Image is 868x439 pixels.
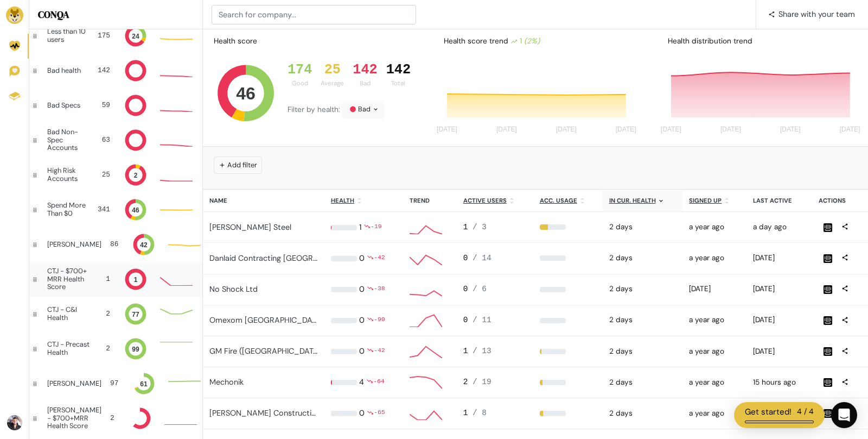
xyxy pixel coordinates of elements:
[359,284,365,296] div: 0
[359,377,364,388] div: 4
[831,402,857,428] div: Open Intercom Messenger
[510,36,540,47] div: 1
[7,415,22,430] img: Avatar
[6,7,23,24] img: Brand
[29,366,202,401] a: [PERSON_NAME] 97 61
[540,287,596,292] div: 0%
[609,408,676,419] div: 2025-10-06 12:00am
[540,411,596,416] div: 13%
[473,254,492,262] span: / 14
[496,126,517,133] tspan: [DATE]
[689,284,739,294] div: 2025-02-26 05:04pm
[100,135,110,145] div: 63
[689,197,722,204] u: Signed up
[212,5,416,24] input: Search for company...
[29,262,202,297] a: CTJ - $700+ MRR Health Score 1 1
[435,32,640,51] div: Health score trend
[98,170,110,180] div: 25
[473,223,487,231] span: / 3
[29,227,202,262] a: [PERSON_NAME] 86 42
[29,88,202,123] a: Bad Specs 59
[374,315,385,327] div: -90
[203,190,324,212] th: Name
[689,408,739,419] div: 2024-07-31 05:00pm
[609,284,676,294] div: 2025-10-06 12:00am
[524,36,540,46] i: (2%)
[689,253,739,264] div: 2024-05-31 07:53am
[321,62,344,78] div: 25
[29,192,202,227] a: Spend More Than $0 341 46
[288,105,342,114] span: Filter by health:
[209,253,362,263] a: Danlaid Contracting [GEOGRAPHIC_DATA]
[209,315,324,325] a: Omexom [GEOGRAPHIC_DATA]
[615,126,636,133] tspan: [DATE]
[753,253,806,264] div: 2025-09-24 06:05pm
[463,197,507,204] u: Active users
[47,67,84,74] div: Bad health
[609,315,676,325] div: 2025-10-06 12:00am
[540,318,596,323] div: 0%
[29,401,202,436] a: [PERSON_NAME] - $700+MRR Health Score 2
[374,284,385,296] div: -38
[209,408,321,418] a: [PERSON_NAME] Construction
[209,346,324,356] a: GM Fire ([GEOGRAPHIC_DATA])
[93,65,110,76] div: 142
[353,62,377,78] div: 142
[359,253,365,265] div: 0
[214,156,262,173] button: Add filter
[753,284,806,294] div: 2025-09-26 12:14pm
[371,222,382,234] div: -19
[47,102,84,109] div: Bad Specs
[689,346,739,357] div: 2024-05-31 08:05am
[473,316,492,324] span: / 11
[359,346,365,358] div: 0
[321,79,344,88] div: Average
[97,309,110,319] div: 2
[359,315,365,327] div: 0
[689,377,739,388] div: 2024-05-15 01:27pm
[540,380,596,385] div: 11%
[47,306,88,322] div: CTJ - C&I Health
[463,407,527,419] div: 1
[609,197,656,204] u: In cur. health
[797,406,814,418] div: 4 / 4
[540,224,596,230] div: 33%
[288,79,312,88] div: Good
[463,222,527,234] div: 1
[473,347,492,355] span: / 13
[47,241,101,248] div: [PERSON_NAME]
[689,222,739,233] div: 2024-05-15 01:24pm
[437,126,457,133] tspan: [DATE]
[659,32,864,51] div: Health distribution trend
[353,79,377,88] div: Bad
[540,255,596,261] div: 0%
[373,377,385,388] div: -64
[840,126,860,133] tspan: [DATE]
[374,346,385,358] div: -42
[780,126,801,133] tspan: [DATE]
[47,167,90,183] div: High Risk Accounts
[29,297,202,331] a: CTJ - C&I Health 2 77
[29,158,202,192] a: High Risk Accounts 25 2
[47,380,101,387] div: [PERSON_NAME]
[110,413,114,423] div: 2
[609,346,676,357] div: 2025-10-06 12:00am
[98,204,110,215] div: 341
[99,343,110,354] div: 2
[29,18,202,53] a: Less than 10 users 175 24
[556,126,576,133] tspan: [DATE]
[463,346,527,358] div: 1
[374,407,385,419] div: -65
[473,409,487,417] span: / 8
[331,197,354,204] u: Health
[609,222,676,233] div: 2025-10-06 12:00am
[38,9,194,21] h5: CONQA
[47,28,89,43] div: Less than 10 users
[209,222,291,232] a: [PERSON_NAME] Steel
[110,239,118,249] div: 86
[47,267,93,291] div: CTJ - $700+ MRR Health Score
[212,34,259,49] div: Health score
[47,406,101,430] div: [PERSON_NAME] - $700+MRR Health Score
[463,377,527,388] div: 2
[540,197,577,204] u: Acc. Usage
